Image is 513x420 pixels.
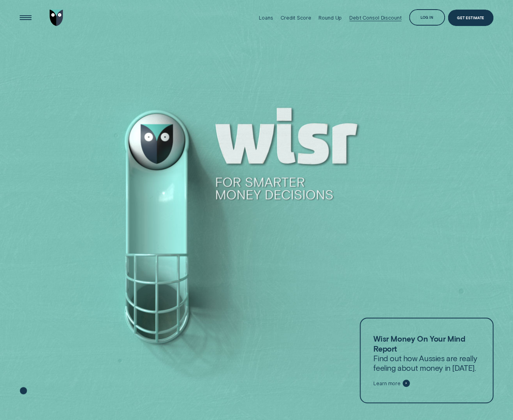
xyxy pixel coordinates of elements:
[360,318,493,403] a: Wisr Money On Your Mind ReportFind out how Aussies are really feeling about money in [DATE].Learn...
[448,10,493,26] a: Get Estimate
[50,10,63,26] img: Wisr
[373,334,480,373] p: Find out how Aussies are really feeling about money in [DATE].
[319,15,342,21] div: Round Up
[281,15,311,21] div: Credit Score
[373,380,401,386] span: Learn more
[409,9,445,25] button: Log in
[259,15,273,21] div: Loans
[18,10,34,26] button: Open Menu
[349,15,401,21] div: Debt Consol Discount
[373,334,465,353] strong: Wisr Money On Your Mind Report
